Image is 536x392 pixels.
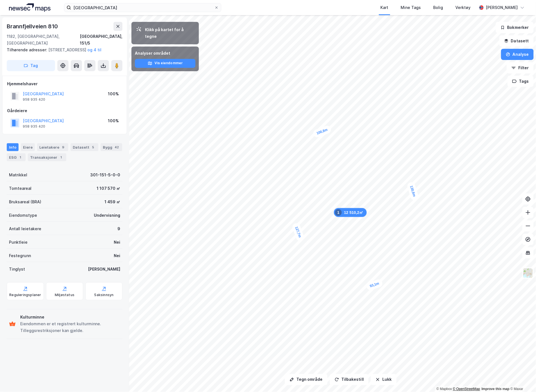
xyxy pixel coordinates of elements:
div: Eiendommen er et registrert kulturminne. Tilleggsrestriksjoner kan gjelde. [20,321,120,334]
div: Antall leietakere [9,225,41,232]
div: Punktleie [9,239,28,246]
div: [PERSON_NAME] [88,266,120,273]
button: Vis eiendommer [135,59,196,68]
div: Miljøstatus [55,293,74,297]
div: ESG [7,153,26,161]
div: Kart [381,4,389,11]
div: Bruksareal (BRA) [9,199,41,205]
div: Map marker [334,208,367,217]
div: Eiendomstype [9,212,37,219]
div: 1 [335,209,342,216]
iframe: Chat Widget [508,365,536,392]
div: 958 935 420 [23,97,45,102]
div: 958 935 420 [23,124,45,129]
div: Hjemmelshaver [7,80,122,87]
img: Z [523,268,533,278]
div: [STREET_ADDRESS] [7,47,118,53]
a: OpenStreetMap [453,387,480,391]
div: 100% [108,117,119,124]
button: Tags [508,76,534,87]
div: 1 [18,155,23,160]
div: 5 [90,144,96,150]
div: Saksinnsyn [94,293,114,297]
div: Nei [114,252,120,259]
button: Tag [7,60,55,71]
div: 1 107 570 ㎡ [97,185,120,192]
div: Verktøy [456,4,471,11]
div: 1 [58,155,64,160]
div: 9 [117,225,120,232]
div: Bygg [101,143,122,151]
input: Søk på adresse, matrikkel, gårdeiere, leietakere eller personer [71,3,214,12]
div: Gårdeiere [7,107,122,114]
div: Eiere [21,143,35,151]
div: [PERSON_NAME] [486,4,518,11]
div: Datasett [71,143,98,151]
div: Map marker [312,125,332,139]
div: Klikk på kartet for å tegne [145,26,194,40]
a: Improve this map [482,387,510,391]
div: Info [7,143,19,151]
div: 301-151-5-0-0 [90,172,120,178]
div: 100% [108,91,119,97]
img: logo.a4113a55bc3d86da70a041830d287a7e.svg [9,3,51,12]
div: Map marker [406,181,419,201]
div: Tinglyst [9,266,25,273]
div: Brannfjellveien 810 [7,22,59,31]
div: Matrikkel [9,172,27,178]
div: Kulturminne [20,314,120,321]
div: Map marker [366,278,384,291]
div: 9 [60,144,66,150]
a: Mapbox [437,387,452,391]
div: Undervisning [94,212,120,219]
button: Bokmerker [496,22,534,33]
div: Leietakere [37,143,68,151]
div: Map marker [291,222,305,242]
span: Tilhørende adresser: [7,47,48,52]
div: Bolig [433,4,443,11]
div: [GEOGRAPHIC_DATA], 151/5 [80,33,122,47]
div: Transaksjoner [28,153,66,161]
div: Festegrunn [9,252,31,259]
button: Lukk [371,374,396,385]
div: Tomteareal [9,185,31,192]
button: Analyse [501,49,534,60]
div: 1 459 ㎡ [105,199,120,205]
div: 1182, [GEOGRAPHIC_DATA], [GEOGRAPHIC_DATA] [7,33,80,47]
div: 42 [113,144,120,150]
div: Kontrollprogram for chat [508,365,536,392]
div: Analyser området [135,50,196,57]
div: Reguleringsplaner [9,293,41,297]
button: Tilbakestill [330,374,369,385]
button: Tegn område [285,374,328,385]
button: Filter [507,62,534,73]
button: Datasett [499,35,534,47]
div: Nei [114,239,120,246]
div: Mine Tags [401,4,421,11]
